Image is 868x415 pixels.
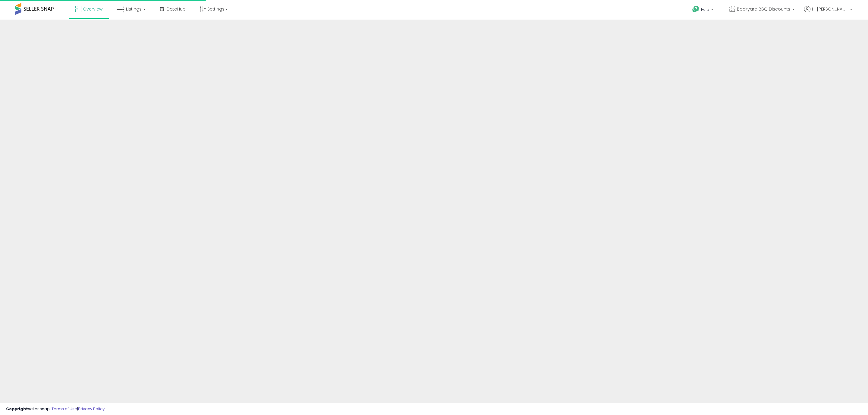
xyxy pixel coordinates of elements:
span: Help [701,7,709,12]
span: Hi [PERSON_NAME] [812,6,848,12]
a: Hi [PERSON_NAME] [804,6,852,20]
i: Get Help [692,5,700,13]
span: Listings [126,6,142,12]
span: DataHub [167,6,186,12]
span: Backyard BBQ Discounts [737,6,790,12]
a: Help [687,1,719,20]
span: Overview [83,6,102,12]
